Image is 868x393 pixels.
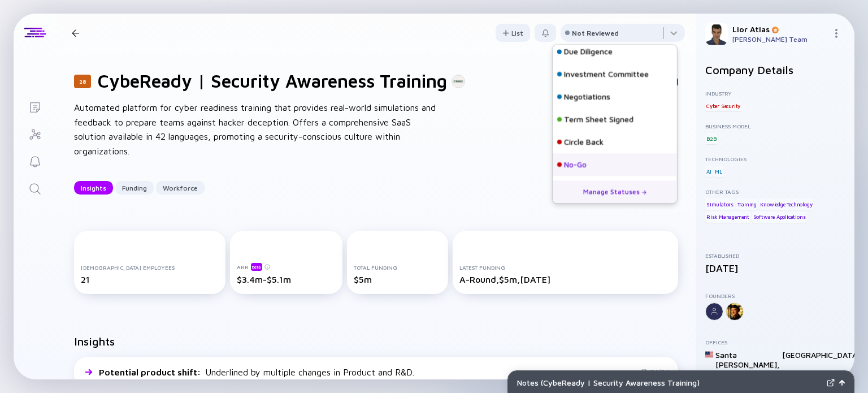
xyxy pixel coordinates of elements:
div: List [496,24,530,42]
div: Total Funding [354,264,441,271]
div: Other Tags [705,188,845,195]
div: AI [705,166,713,177]
div: 21 [81,274,219,284]
h1: CybeReady | Security Awareness Training [98,70,447,92]
div: Circle Back [564,137,604,148]
button: List [496,24,530,42]
div: Workforce [156,179,205,197]
div: Cyber Security [705,100,741,111]
div: Knowledge Technology [759,198,813,210]
div: Investment Committee [564,69,649,80]
div: Insights [74,179,113,197]
img: Expand Notes [827,379,835,387]
button: Insights [74,181,113,195]
div: Latest Funding [459,264,671,271]
a: Lists [14,93,56,120]
div: Funding [115,179,154,197]
img: Menu [832,29,841,38]
div: [DATE] [705,262,845,274]
div: ARR [237,262,335,271]
div: A-Round, $5m, [DATE] [459,274,671,284]
div: beta [251,263,262,271]
div: Training [736,198,758,210]
div: B2B [705,133,717,144]
div: Due Diligence [564,46,613,58]
div: [GEOGRAPHIC_DATA] [782,350,860,369]
div: Santa [PERSON_NAME] , [715,350,780,369]
div: 28 [74,75,91,88]
img: Open Notes [839,380,845,386]
div: ML [714,166,723,177]
img: United States Flag [705,351,713,359]
div: Underlined by multiple changes in Product and R&D. [99,367,414,377]
button: Workforce [156,181,205,195]
div: Business Model [705,123,845,129]
div: Established [705,252,845,259]
div: Negotiations [564,92,610,103]
h2: Company Details [705,63,845,76]
div: Not Reviewed [572,29,619,37]
div: Notes ( CybeReady | Security Awareness Training ) [517,378,822,387]
a: Investor Map [14,120,56,147]
img: Lior Profile Picture [705,23,728,45]
div: Manage Statuses [553,180,677,203]
div: Risk Management [705,211,750,223]
div: Lior Atias [732,24,827,34]
div: Automated platform for cyber readiness training that provides real-world simulations and feedback... [74,101,436,158]
div: [DEMOGRAPHIC_DATA] Employees [81,264,219,271]
span: Potential product shift : [99,367,203,377]
div: Term Sheet Signed [564,114,633,126]
div: No-Go [564,159,587,171]
div: Q1/24 [641,368,669,376]
button: Funding [115,181,154,195]
h2: Insights [74,335,115,348]
div: Software Applications [752,211,807,223]
div: Offices [705,339,845,346]
div: Founders [705,292,845,299]
a: Search [14,174,56,201]
div: $5m [354,274,441,284]
div: [PERSON_NAME] Team [732,35,827,44]
div: Simulators [705,198,735,210]
div: Technologies [705,156,845,162]
div: $3.4m-$5.1m [237,274,335,284]
div: Industry [705,90,845,97]
a: Reminders [14,147,56,174]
